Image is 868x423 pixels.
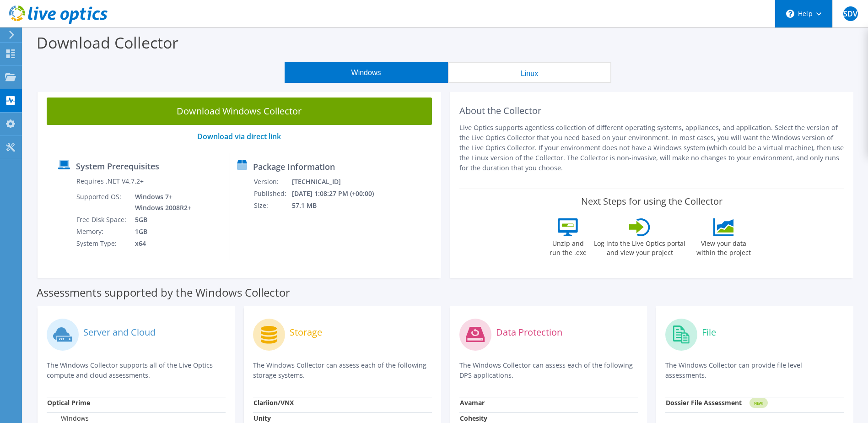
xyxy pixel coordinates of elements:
[459,105,845,116] h2: About the Collector
[47,414,89,423] label: Windows
[76,226,128,238] td: Memory:
[47,98,432,125] a: Download Windows Collector
[253,360,432,380] p: The Windows Collector can assess each of the following storage systems.
[754,401,763,406] tspan: NEW!
[459,123,845,173] p: Live Optics supports agentless collection of different operating systems, appliances, and applica...
[128,214,193,226] td: 5GB
[76,162,159,171] label: System Prerequisites
[37,288,290,297] label: Assessments supported by the Windows Collector
[253,162,335,171] label: Package Information
[291,188,386,200] td: [DATE] 1:08:27 PM (+00:00)
[37,32,178,53] label: Download Collector
[581,196,722,207] label: Next Steps for using the Collector
[702,328,716,337] label: File
[285,62,448,83] button: Windows
[448,62,611,83] button: Linux
[253,188,291,200] td: Published:
[253,200,291,211] td: Size:
[197,131,281,141] a: Download via direct link
[690,236,756,257] label: View your data within the project
[47,398,90,407] strong: Optical Prime
[83,328,156,337] label: Server and Cloud
[666,398,742,407] strong: Dossier File Assessment
[253,176,291,188] td: Version:
[47,360,226,380] p: The Windows Collector supports all of the Live Optics compute and cloud assessments.
[665,360,844,380] p: The Windows Collector can provide file level assessments.
[291,200,386,211] td: 57.1 MB
[460,414,487,423] strong: Cohesity
[253,414,271,423] strong: Unity
[843,6,858,21] span: SDV
[76,238,128,249] td: System Type:
[290,328,322,337] label: Storage
[496,328,562,337] label: Data Protection
[128,191,193,214] td: Windows 7+ Windows 2008R2+
[460,398,485,407] strong: Avamar
[253,398,294,407] strong: Clariion/VNX
[547,236,589,257] label: Unzip and run the .exe
[128,238,193,249] td: x64
[76,191,128,214] td: Supported OS:
[593,236,686,257] label: Log into the Live Optics portal and view your project
[76,214,128,226] td: Free Disk Space:
[76,177,144,186] label: Requires .NET V4.7.2+
[459,360,638,380] p: The Windows Collector can assess each of the following DPS applications.
[128,226,193,238] td: 1GB
[786,10,794,18] svg: \n
[291,176,386,188] td: [TECHNICAL_ID]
